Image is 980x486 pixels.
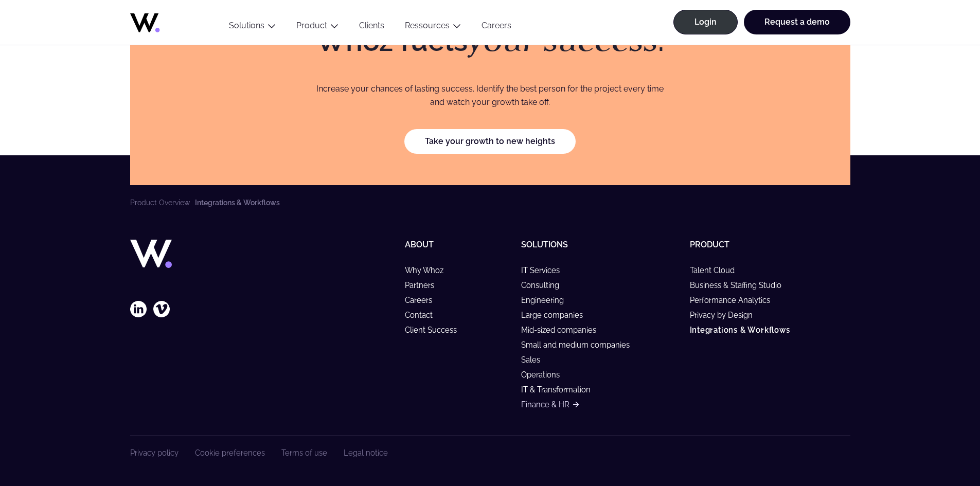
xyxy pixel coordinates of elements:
a: Performance Analytics [690,296,779,304]
a: Operations [521,370,569,379]
a: Clients [349,21,395,34]
h2: Whoz fuels [313,24,667,57]
a: Business & Staffing Studio [690,281,791,290]
a: Partners [405,281,443,290]
a: Product Overview [130,199,190,207]
a: IT Services [521,266,569,275]
button: Solutions [219,21,286,34]
a: Login [673,10,738,34]
button: Ressources [395,21,471,34]
a: Integrations & Workflows [690,326,800,334]
a: Consulting [521,281,568,290]
a: Careers [405,296,441,304]
a: Careers [471,21,522,34]
nav: Footer Navigation [130,448,388,457]
a: Product [690,240,729,249]
a: Product [296,21,327,30]
a: Request a demo [744,10,850,34]
p: Increase your chances of lasting success. Identify the best person for the project every time and... [313,82,667,109]
a: Large companies [521,311,592,319]
a: Finance & HR [521,400,579,409]
a: Take your growth to new heights [404,129,576,154]
li: Integrations & Workflows [195,199,280,207]
a: Mid-sized companies [521,326,605,334]
h5: About [405,240,512,249]
a: Contact [405,311,442,319]
a: Cookie preferences [195,448,265,457]
a: Small and medium companies [521,340,639,349]
a: Talent Cloud [690,266,744,275]
a: Client Success [405,326,466,334]
a: Privacy by Design [690,311,762,319]
a: Why Whoz [405,266,453,275]
a: Terms of use [281,448,327,457]
iframe: Chatbot [912,418,966,472]
a: Legal notice [344,448,388,457]
a: Ressources [405,21,450,30]
a: IT & Transformation [521,385,600,394]
h5: Solutions [521,240,682,249]
button: Product [286,21,349,34]
a: Privacy policy [130,448,179,457]
a: Sales [521,355,549,364]
a: Engineering [521,296,573,304]
nav: Breadcrumbs [130,199,850,207]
